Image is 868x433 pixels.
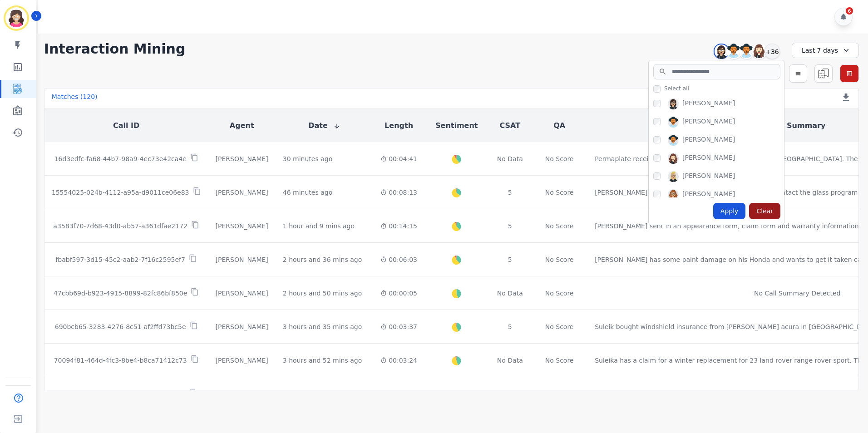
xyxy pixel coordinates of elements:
[283,188,332,197] div: 46 minutes ago
[52,92,98,105] div: Matches ( 120 )
[230,120,254,131] button: Agent
[545,154,574,163] div: No Score
[385,120,413,131] button: Length
[5,7,27,29] img: Bordered avatar
[496,221,524,231] div: 5
[380,154,417,163] div: 00:04:41
[380,255,417,264] div: 00:06:03
[496,389,524,399] div: 5
[54,389,186,399] p: 065ff270-448f-466c-b285-c3bbb3b679d0
[545,188,574,197] div: No Score
[283,255,362,264] div: 2 hours and 36 mins ago
[113,120,139,131] button: Call ID
[308,120,340,131] button: Date
[545,389,574,399] div: No Score
[496,356,524,365] div: No Data
[283,356,362,365] div: 3 hours and 52 mins ago
[664,85,689,92] span: Select all
[380,188,417,197] div: 00:08:13
[496,322,524,331] div: 5
[216,188,268,197] div: [PERSON_NAME]
[380,389,417,399] div: 00:03:40
[545,356,574,365] div: No Score
[216,255,268,264] div: [PERSON_NAME]
[682,171,735,182] div: [PERSON_NAME]
[682,153,735,164] div: [PERSON_NAME]
[52,188,189,197] p: 15554025-024b-4112-a95a-d9011ce06e83
[435,120,478,131] button: Sentiment
[500,120,521,131] button: CSAT
[54,356,187,365] p: 70094f81-464d-4fc3-8be4-b8ca71412c73
[682,135,735,146] div: [PERSON_NAME]
[54,289,187,298] p: 47cbb69d-b923-4915-8899-82fc86bf850e
[380,221,417,231] div: 00:14:15
[682,117,735,128] div: [PERSON_NAME]
[44,41,186,57] h1: Interaction Mining
[496,255,524,264] div: 5
[545,255,574,264] div: No Score
[764,44,780,59] div: +36
[216,389,268,399] div: [PERSON_NAME]
[216,154,268,163] div: [PERSON_NAME]
[769,120,825,131] button: Call Summary
[496,154,524,163] div: No Data
[283,154,332,163] div: 30 minutes ago
[380,356,417,365] div: 00:03:24
[545,221,574,231] div: No Score
[283,322,362,331] div: 3 hours and 35 mins ago
[380,322,417,331] div: 00:03:37
[713,203,746,219] div: Apply
[283,389,362,399] div: 4 hours and 15 mins ago
[682,189,735,200] div: [PERSON_NAME]
[553,120,565,131] button: QA
[792,43,859,58] div: Last 7 days
[54,154,186,163] p: 16d3edfc-fa68-44b7-98a9-4ec73e42ca4e
[380,289,417,298] div: 00:00:05
[283,289,362,298] div: 2 hours and 50 mins ago
[682,98,735,109] div: [PERSON_NAME]
[216,289,268,298] div: [PERSON_NAME]
[846,7,853,15] div: 6
[283,221,355,231] div: 1 hour and 9 mins ago
[216,322,268,331] div: [PERSON_NAME]
[53,221,187,231] p: a3583f70-7d68-43d0-ab57-a361dfae2172
[55,322,186,331] p: 690bcb65-3283-4276-8c51-af2ffd73bc5e
[545,289,574,298] div: No Score
[216,356,268,365] div: [PERSON_NAME]
[496,188,524,197] div: 5
[55,255,185,264] p: fbabf597-3d15-45c2-aab2-7f16c2595ef7
[216,221,268,231] div: [PERSON_NAME]
[545,322,574,331] div: No Score
[496,289,524,298] div: No Data
[749,203,780,219] div: Clear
